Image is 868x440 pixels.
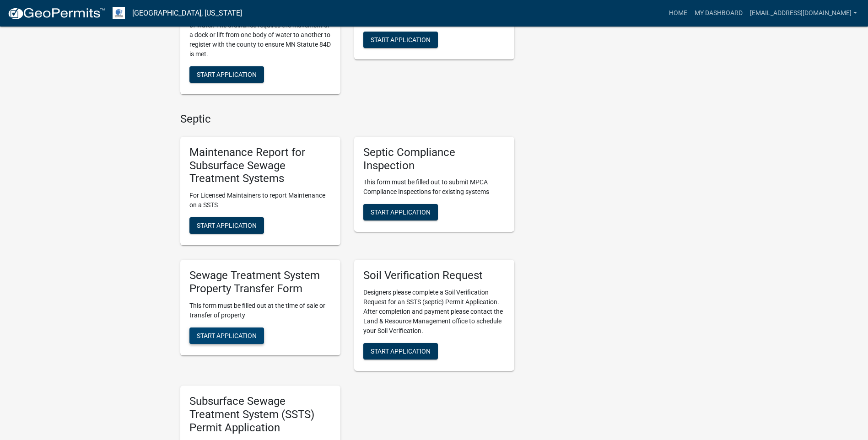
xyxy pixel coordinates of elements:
[363,146,505,172] h5: Septic Compliance Inspection
[371,36,431,43] span: Start Application
[665,5,691,22] a: Home
[197,71,257,78] span: Start Application
[132,5,242,21] a: [GEOGRAPHIC_DATA], [US_STATE]
[363,288,505,336] p: Designers please complete a Soil Verification Request for an SSTS (septic) Permit Application. Af...
[189,191,331,210] p: For Licensed Maintainers to report Maintenance on a SSTS
[189,146,331,185] h5: Maintenance Report for Subsurface Sewage Treatment Systems
[180,113,514,126] h4: Septic
[189,269,331,295] h5: Sewage Treatment System Property Transfer Form
[197,332,257,339] span: Start Application
[691,5,746,22] a: My Dashboard
[113,7,125,19] img: Otter Tail County, Minnesota
[189,301,331,320] p: This form must be filled out at the time of sale or transfer of property
[363,269,505,282] h5: Soil Verification Request
[363,204,438,220] button: Start Application
[363,177,505,197] p: This form must be filled out to submit MPCA Compliance Inspections for existing systems
[746,5,861,22] a: [EMAIL_ADDRESS][DOMAIN_NAME]
[371,348,431,355] span: Start Application
[189,327,264,344] button: Start Application
[371,209,431,216] span: Start Application
[363,32,438,48] button: Start Application
[197,222,257,229] span: Start Application
[189,217,264,234] button: Start Application
[363,343,438,360] button: Start Application
[189,395,331,434] h5: Subsurface Sewage Treatment System (SSTS) Permit Application
[189,66,264,83] button: Start Application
